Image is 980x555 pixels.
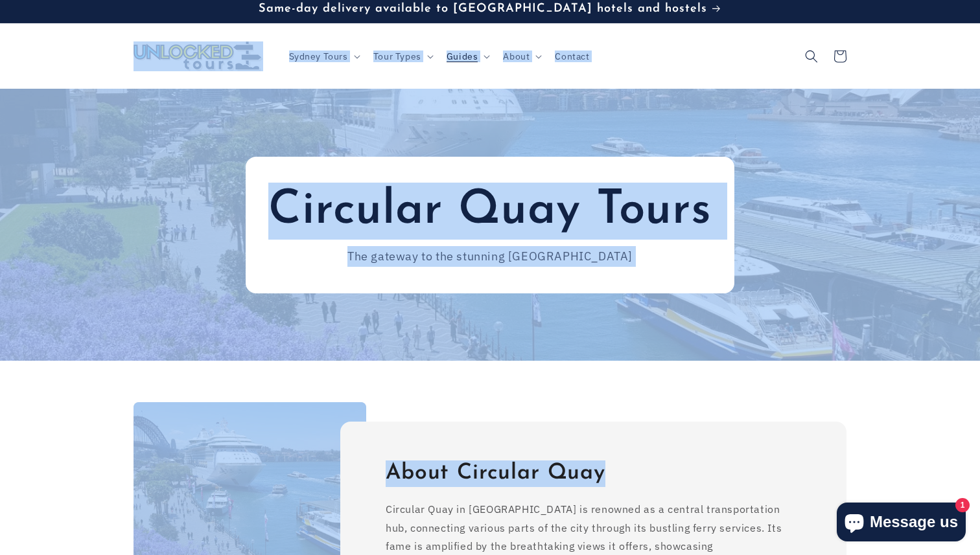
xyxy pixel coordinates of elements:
h2: Circular Quay Tours [268,183,712,240]
summary: Search [797,42,826,71]
summary: Sydney Tours [281,43,366,70]
span: Contact [555,51,589,62]
h2: About Circular Quay [386,460,605,487]
a: Contact [547,43,597,70]
a: Unlocked Tours [129,36,268,76]
summary: Tour Types [366,43,439,70]
inbox-online-store-chat: Shopify online store chat [833,503,970,545]
summary: About [495,43,547,70]
img: Unlocked Tours [134,41,263,71]
span: Tour Types [373,51,421,62]
span: Guides [447,51,478,62]
p: The gateway to the stunning [GEOGRAPHIC_DATA] [268,246,712,267]
summary: Guides [439,43,496,70]
span: Same-day delivery available to [GEOGRAPHIC_DATA] hotels and hostels [259,3,707,15]
span: About [503,51,530,62]
span: Sydney Tours [289,51,348,62]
